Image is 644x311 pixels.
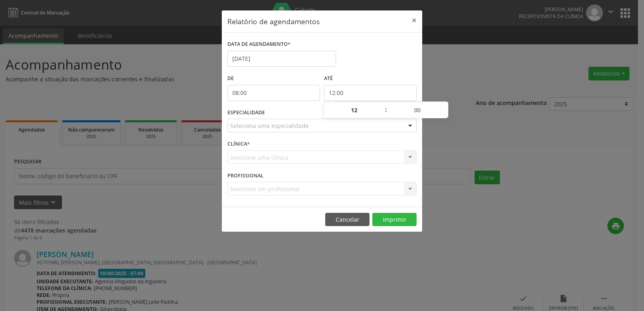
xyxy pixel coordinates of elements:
label: ESPECIALIDADE [227,107,265,119]
input: Minute [387,102,448,118]
label: DATA DE AGENDAMENTO [227,38,291,51]
input: Selecione uma data ou intervalo [227,51,336,67]
h5: Relatório de agendamentos [227,16,320,27]
label: De [227,72,320,85]
label: CLÍNICA [227,138,250,150]
button: Close [406,10,422,30]
label: ATÉ [324,72,417,85]
input: Selecione o horário final [324,85,417,101]
span: : [385,102,387,118]
input: Hour [324,102,385,118]
label: PROFISSIONAL [227,169,264,182]
input: Selecione o horário inicial [227,85,320,101]
button: Imprimir [372,213,417,227]
span: Seleciona uma especialidade [230,122,309,130]
button: Cancelar [325,213,369,227]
